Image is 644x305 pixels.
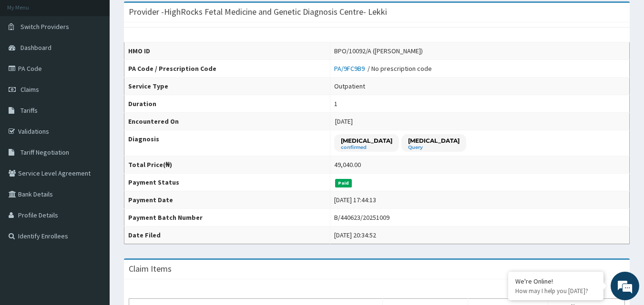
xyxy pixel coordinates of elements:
[129,8,387,16] h3: Provider - HighRocks Fetal Medicine and Genetic Diagnosis Centre- Lekki
[408,145,460,150] small: Query
[20,22,69,31] span: Switch Providers
[334,81,365,91] div: Outpatient
[124,156,330,174] th: Total Price(₦)
[124,113,330,130] th: Encountered On
[341,137,392,145] p: [MEDICAL_DATA]
[124,42,330,60] th: HMO ID
[124,60,330,78] th: PA Code / Prescription Code
[124,191,330,209] th: Payment Date
[20,148,69,157] span: Tariff Negotiation
[515,277,596,285] div: We're Online!
[124,130,330,156] th: Diagnosis
[20,106,38,115] span: Tariffs
[20,85,39,94] span: Claims
[124,78,330,95] th: Service Type
[124,226,330,244] th: Date Filed
[124,95,330,113] th: Duration
[334,213,389,222] div: B/440623/20251009
[341,145,392,150] small: confirmed
[335,117,353,126] span: [DATE]
[334,230,376,240] div: [DATE] 20:34:52
[124,174,330,191] th: Payment Status
[334,64,432,73] div: / No prescription code
[334,195,376,205] div: [DATE] 17:44:13
[334,160,361,169] div: 49,040.00
[334,64,368,73] a: PA/9FC9B9
[334,99,337,108] div: 1
[334,46,423,56] div: BPO/10092/A ([PERSON_NAME])
[335,179,352,187] span: Paid
[515,287,596,295] p: How may I help you today?
[408,137,460,145] p: [MEDICAL_DATA]
[124,209,330,226] th: Payment Batch Number
[20,43,51,52] span: Dashboard
[129,265,172,273] h3: Claim Items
